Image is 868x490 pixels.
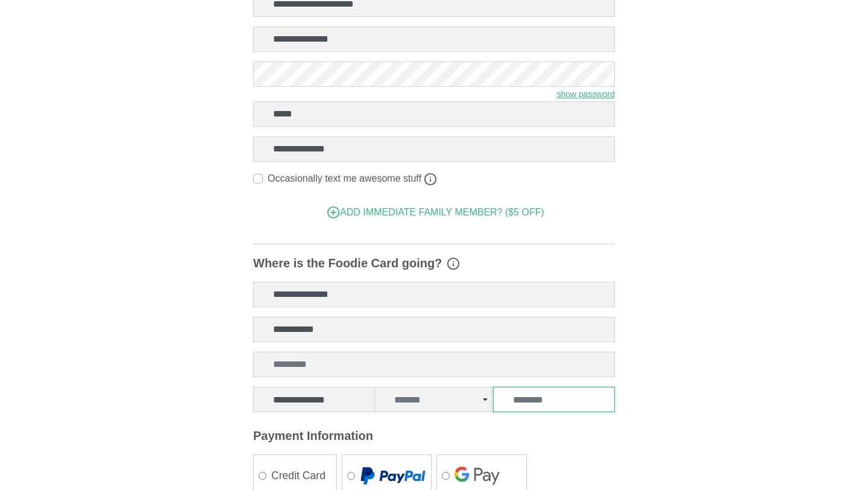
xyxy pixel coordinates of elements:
input: Credit Card [259,472,266,480]
button: Add immediate family member? ($5 off) [253,200,615,224]
label: Occasionally text me awesome stuff [268,171,421,186]
input: Enter Zip Code [493,387,615,412]
a: show password [557,87,615,101]
span: Where is the Foodie Card going? [253,254,442,272]
input: Enter city [253,387,375,412]
legend: Payment Information [253,427,615,445]
small: show password [557,89,615,99]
